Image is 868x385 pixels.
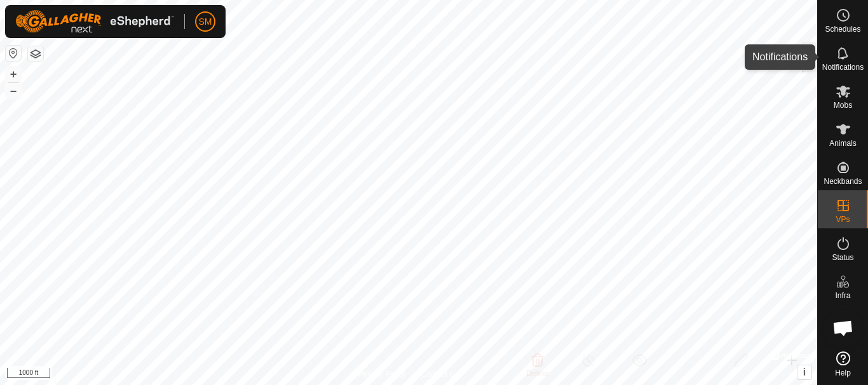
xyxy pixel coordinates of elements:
span: Notifications [822,63,864,71]
span: Status [832,254,853,261]
span: Animals [829,140,857,147]
span: Mobs [834,101,852,109]
span: Neckbands [824,178,862,185]
button: + [6,67,21,82]
button: Reset Map [6,46,21,61]
div: Open chat [824,309,862,347]
span: Schedules [825,25,860,33]
span: Infra [835,292,850,299]
a: Contact Us [421,369,459,380]
span: i [803,367,806,377]
button: Map Layers [28,46,43,62]
span: SM [199,15,212,29]
button: – [6,83,21,98]
img: Gallagher Logo [15,10,174,33]
a: Help [818,346,868,382]
span: VPs [836,216,850,223]
a: Privacy Policy [358,369,406,380]
button: i [797,365,811,379]
span: Help [835,369,851,377]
